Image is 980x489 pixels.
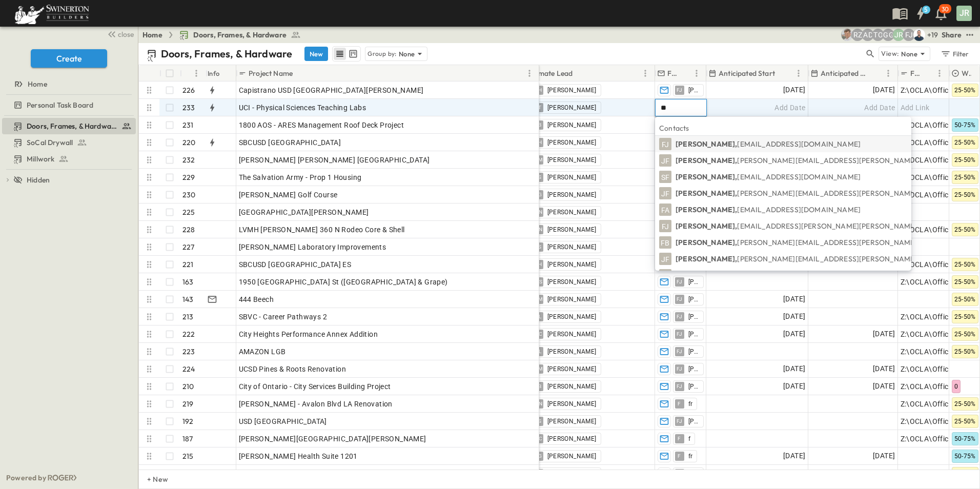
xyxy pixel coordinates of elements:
[103,27,136,41] button: close
[954,296,976,303] span: 25-50%
[182,259,194,270] p: 221
[239,172,362,182] span: The Salvation Army - Prop 1 Housing
[954,226,976,233] span: 25-50%
[182,434,193,444] p: 187
[936,47,972,61] button: Filter
[777,68,788,79] button: Sort
[873,380,895,392] span: [DATE]
[2,98,134,112] a: Personal Task Board
[933,67,946,79] button: Menu
[881,48,899,59] p: View:
[942,30,962,40] div: Share
[690,67,703,79] button: Menu
[239,381,391,392] span: City of Ontario - City Services Building Project
[182,277,194,287] p: 163
[864,103,895,113] span: Add Date
[892,29,905,41] div: Joshua Russell (joshua.russell@swinerton.com)
[737,205,861,214] span: [EMAIL_ADDRESS][DOMAIN_NAME]
[346,48,359,60] button: kanban view
[182,85,195,95] p: 226
[179,30,301,40] a: Doors, Frames, & Hardware
[239,294,274,304] span: 444 Beech
[954,435,976,442] span: 50-75%
[667,68,677,78] p: Final Reviewer
[954,87,976,94] span: 25-50%
[182,381,194,392] p: 210
[688,86,699,94] span: [PERSON_NAME]
[942,5,949,13] p: 30
[547,400,597,408] span: [PERSON_NAME]
[547,191,597,199] span: [PERSON_NAME]
[2,118,136,134] div: Doors, Frames, & Hardwaretest
[182,312,194,322] p: 213
[239,399,393,409] span: [PERSON_NAME] - Avalon Blvd LA Renovation
[676,172,861,182] p: [PERSON_NAME],
[679,68,690,79] button: Sort
[239,347,286,357] span: AMAZON LGB
[182,190,196,200] p: 230
[954,174,976,181] span: 25-50%
[737,221,976,231] span: [EMAIL_ADDRESS][PERSON_NAME][PERSON_NAME][DOMAIN_NAME]
[954,400,976,407] span: 25-50%
[688,295,699,303] span: [PERSON_NAME]
[940,48,969,59] div: Filter
[910,68,920,78] p: File Path
[295,68,306,79] button: Sort
[783,84,805,96] span: [DATE]
[535,316,542,317] span: NL
[2,97,136,113] div: Personal Task Boardtest
[678,438,681,439] span: F
[547,173,597,181] span: [PERSON_NAME]
[688,400,693,408] span: fr
[12,3,91,24] img: 6c363589ada0b36f064d841b69d3a419a338230e66bb0a533688fa5cc3e9e735.png
[547,226,597,234] span: [PERSON_NAME]
[239,207,369,217] span: [GEOGRAPHIC_DATA][PERSON_NAME]
[862,29,874,41] div: Alyssa De Robertis (aderoberti@swinerton.com)
[547,365,597,373] span: [PERSON_NAME]
[332,46,361,62] div: table view
[399,49,415,59] p: None
[239,259,352,270] span: SBCUSD [GEOGRAPHIC_DATA] ES
[2,119,134,133] a: Doors, Frames, & Hardware
[676,155,977,166] p: [PERSON_NAME],
[547,330,597,338] span: [PERSON_NAME]
[206,65,236,81] div: Info
[239,364,346,374] span: UCSD Pines & Roots Renovation
[147,474,153,484] p: + New
[872,29,884,41] div: Travis Osterloh (travis.osterloh@swinerton.com)
[873,450,895,462] span: [DATE]
[677,316,683,317] span: FJ
[659,123,907,133] p: Contacts
[677,421,683,421] span: FJ
[882,29,894,41] div: Gerrad Gerber (gerrad.gerber@swinerton.com)
[910,4,931,23] button: 5
[239,434,426,444] span: [PERSON_NAME][GEOGRAPHIC_DATA][PERSON_NAME]
[190,67,202,79] button: Menu
[661,193,670,194] span: JF
[688,278,699,286] span: [PERSON_NAME]
[182,416,194,426] p: 192
[954,418,976,425] span: 25-50%
[821,68,869,78] p: Anticipated Finish
[182,207,195,217] p: 225
[873,363,895,375] span: [DATE]
[547,435,597,443] span: [PERSON_NAME]
[676,139,861,149] p: [PERSON_NAME],
[688,417,699,425] span: [PERSON_NAME]
[27,121,117,131] span: Doors, Frames, & Hardware
[677,281,683,282] span: FJ
[239,225,405,235] span: LVMH [PERSON_NAME] 360 N Rodeo Core & Shell
[688,313,699,321] span: [PERSON_NAME]
[954,453,976,460] span: 50-75%
[182,120,194,130] p: 231
[547,260,597,269] span: [PERSON_NAME]
[182,137,196,148] p: 220
[677,386,683,386] span: FJ
[783,311,805,322] span: [DATE]
[954,121,976,129] span: 50-75%
[661,210,670,210] span: FA
[239,329,378,339] span: City Heights Performance Annex Addition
